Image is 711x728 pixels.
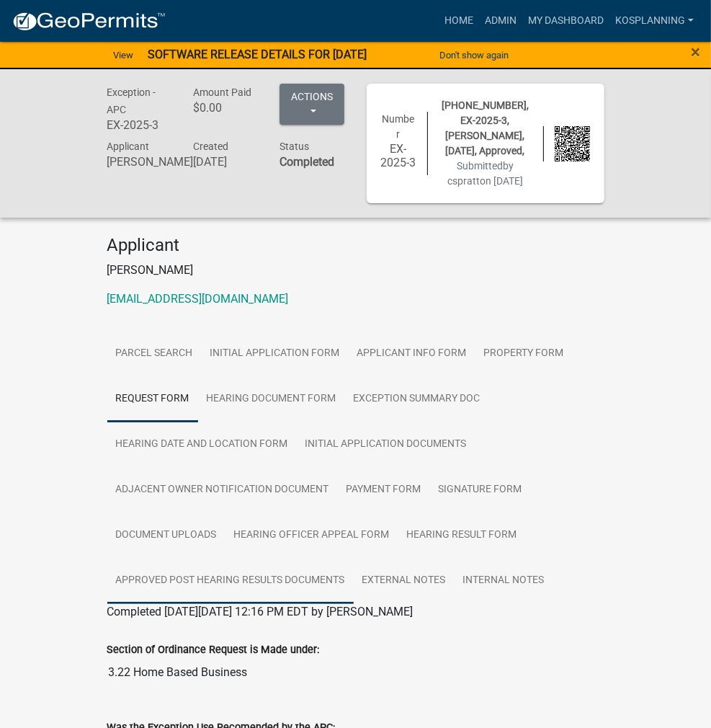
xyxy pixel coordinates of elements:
label: Section of Ordinance Request is Made under: [107,645,320,655]
strong: SOFTWARE RELEASE DETAILS FOR [DATE] [148,48,367,61]
a: Adjacent Owner Notification Document [107,467,338,513]
span: Exception - APC [107,86,156,115]
a: Request Form [107,376,198,422]
a: Hearing Officer Appeal Form [225,512,398,559]
a: My Dashboard [522,7,609,35]
a: Approved Post Hearing Results Documents [107,558,354,604]
button: Don't show again [434,43,514,67]
p: [PERSON_NAME] [107,262,604,279]
a: Hearing Date and Location Form [107,422,297,468]
a: View [107,43,139,67]
img: QR code [555,126,590,161]
a: Internal Notes [455,558,553,604]
h4: Applicant [107,235,604,256]
a: Applicant Info Form [349,331,475,377]
a: Admin [479,7,522,35]
a: Parcel search [107,331,202,377]
span: Created [193,141,228,152]
h6: EX-2025-3 [107,118,172,132]
span: × [691,42,700,62]
h6: [DATE] [193,155,258,169]
strong: Completed [280,155,334,169]
button: Close [691,43,700,61]
span: Completed [DATE][DATE] 12:16 PM EDT by [PERSON_NAME] [107,605,413,618]
span: Submitted on [DATE] [447,160,523,187]
h6: $0.00 [193,101,258,115]
a: Hearing Result Form [398,512,526,559]
span: Number [383,113,415,140]
h6: EX-2025-3 [381,142,416,169]
span: Status [280,141,309,152]
a: Initial Application Form [202,331,349,377]
a: [EMAIL_ADDRESS][DOMAIN_NAME] [107,292,289,306]
span: Applicant [107,141,150,152]
a: Payment Form [338,467,430,513]
a: Initial Application Documents [297,422,475,468]
a: Exception Summary Doc [345,376,489,422]
a: kosplanning [609,7,699,35]
a: Home [439,7,479,35]
a: External Notes [354,558,455,604]
span: Amount Paid [193,86,251,98]
span: [PHONE_NUMBER], EX-2025-3, [PERSON_NAME], [DATE], Approved, [442,99,529,156]
a: Hearing Document Form [198,376,345,422]
a: Signature Form [430,467,531,513]
h6: [PERSON_NAME] [107,155,172,169]
a: Property Form [475,331,573,377]
button: Actions [280,84,344,125]
a: Document Uploads [107,512,225,559]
